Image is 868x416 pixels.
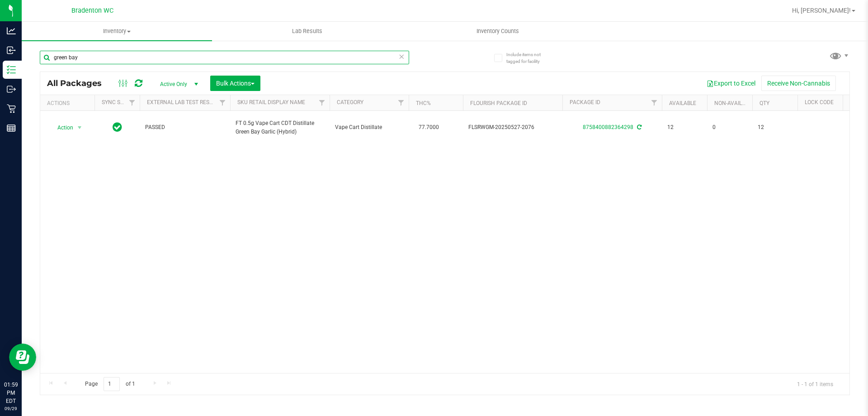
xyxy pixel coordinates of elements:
span: Bradenton WC [71,7,113,14]
a: Filter [647,95,662,110]
span: All Packages [47,78,111,88]
a: Sku Retail Display Name [237,99,305,105]
button: Bulk Actions [210,76,260,91]
p: 09/29 [4,405,18,412]
a: Lab Results [212,22,402,41]
a: Filter [315,95,330,110]
inline-svg: Reports [7,124,16,133]
a: Filter [394,95,409,110]
a: Filter [125,95,140,110]
span: 12 [667,123,702,132]
inline-svg: Analytics [7,26,16,35]
a: Available [669,100,696,106]
a: Flourish Package ID [470,100,527,106]
span: select [74,121,85,134]
span: Action [49,121,74,134]
a: External Lab Test Result [147,99,218,105]
span: PASSED [145,123,225,132]
span: Hi, [PERSON_NAME]! [792,7,851,14]
inline-svg: Inbound [7,46,16,55]
span: Page of 1 [77,377,142,391]
inline-svg: Inventory [7,65,16,74]
a: Qty [759,100,769,106]
span: 0 [712,123,747,132]
button: Export to Excel [701,76,761,91]
span: Clear [398,51,405,62]
a: Inventory [22,22,212,41]
p: 01:59 PM EDT [4,381,18,405]
a: Sync Status [102,99,137,105]
div: Actions [47,100,91,106]
span: FT 0.5g Vape Cart CDT Distillate Green Bay Garlic (Hybrid) [236,119,324,136]
a: Lock Code [805,99,834,105]
inline-svg: Outbound [7,85,16,94]
span: Include items not tagged for facility [506,51,552,65]
input: Search Package ID, Item Name, SKU, Lot or Part Number... [40,51,409,64]
span: Lab Results [280,27,335,35]
a: THC% [416,100,431,106]
a: Category [337,99,363,105]
span: Vape Cart Distillate [335,123,403,132]
span: 12 [758,123,792,132]
a: Filter [215,95,230,110]
span: Inventory [22,27,212,35]
input: 1 [104,377,120,391]
a: Non-Available [714,100,755,106]
span: FLSRWGM-20250527-2076 [468,123,557,132]
span: Bulk Actions [216,80,255,87]
inline-svg: Retail [7,104,16,113]
a: Package ID [570,99,600,105]
a: Inventory Counts [402,22,593,41]
span: 1 - 1 of 1 items [790,377,840,391]
a: 8758400882364298 [583,124,633,130]
span: In Sync [113,121,122,134]
iframe: Resource center [9,344,36,371]
span: Inventory Counts [464,27,531,35]
span: 77.7000 [414,121,443,134]
span: Sync from Compliance System [636,124,642,130]
button: Receive Non-Cannabis [761,76,836,91]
